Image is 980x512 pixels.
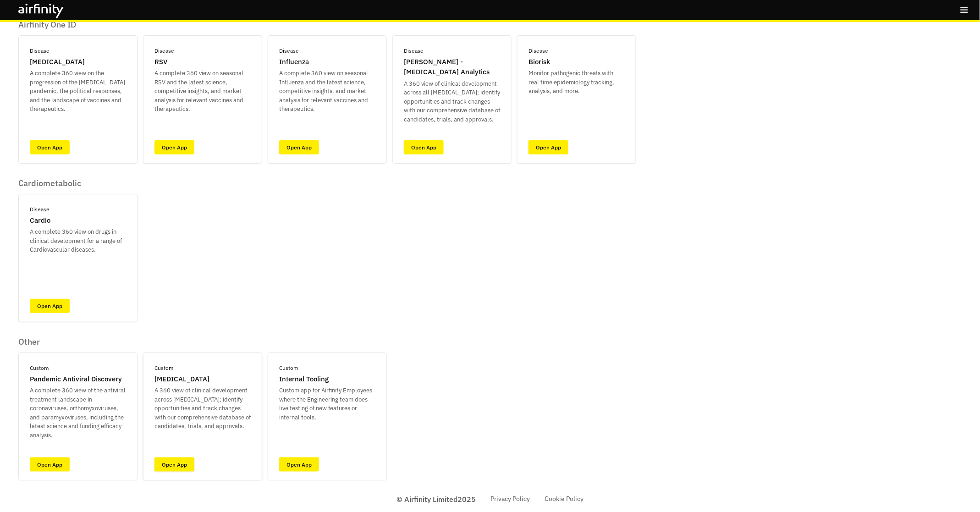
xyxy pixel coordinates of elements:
[154,69,251,114] p: A complete 360 view on seasonal RSV and the latest science, competitive insights, and market anal...
[30,374,122,385] p: Pandemic Antiviral Discovery
[404,47,424,55] p: Disease
[545,494,584,504] a: Cookie Policy
[30,457,70,472] a: Open App
[154,364,173,372] p: Custom
[30,227,126,254] p: A complete 360 view on drugs in clinical development for a range of Cardiovascular diseases.
[154,140,194,154] a: Open App
[529,47,548,55] p: Disease
[529,57,550,67] p: Biorisk
[279,69,375,114] p: A complete 360 view on seasonal Influenza and the latest science, competitive insights, and marke...
[154,374,209,385] p: [MEDICAL_DATA]
[279,386,375,422] p: Custom app for Airfinity Employees where the Engineering team does live testing of new features o...
[30,386,126,440] p: A complete 360 view of the antiviral treatment landscape in coronaviruses, orthomyxoviruses, and ...
[30,364,49,372] p: Custom
[279,57,309,67] p: Influenza
[404,79,500,124] p: A 360 view of clinical development across all [MEDICAL_DATA]; identify opportunities and track ch...
[154,47,174,55] p: Disease
[18,337,387,347] p: Other
[279,364,298,372] p: Custom
[154,457,194,472] a: Open App
[404,57,500,77] p: [PERSON_NAME] - [MEDICAL_DATA] Analytics
[30,140,70,154] a: Open App
[30,215,50,226] p: Cardio
[154,386,251,431] p: A 360 view of clinical development across [MEDICAL_DATA]; identify opportunities and track change...
[18,178,138,188] p: Cardiometabolic
[30,205,50,214] p: Disease
[529,140,568,154] a: Open App
[154,57,167,67] p: RSV
[18,20,636,30] p: Airfinity One ID
[396,494,476,505] p: © Airfinity Limited 2025
[279,47,299,55] p: Disease
[30,299,70,313] a: Open App
[30,47,50,55] p: Disease
[404,140,444,154] a: Open App
[279,457,319,472] a: Open App
[30,69,126,114] p: A complete 360 view on the progression of the [MEDICAL_DATA] pandemic, the political responses, a...
[30,57,85,67] p: [MEDICAL_DATA]
[279,140,319,154] a: Open App
[529,69,625,96] p: Monitor pathogenic threats with real time epidemiology tracking, analysis, and more.
[490,494,530,504] a: Privacy Policy
[279,374,329,385] p: Internal Tooling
